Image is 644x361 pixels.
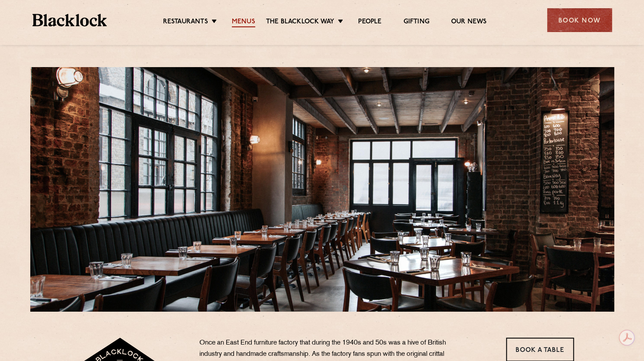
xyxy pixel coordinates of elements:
a: Menus [232,18,255,27]
a: Gifting [403,18,429,27]
a: The Blacklock Way [266,18,334,27]
div: Book Now [547,8,612,32]
img: BL_Textured_Logo-footer-cropped.svg [32,14,107,26]
a: People [358,18,381,27]
a: Our News [451,18,487,27]
a: Restaurants [163,18,208,27]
